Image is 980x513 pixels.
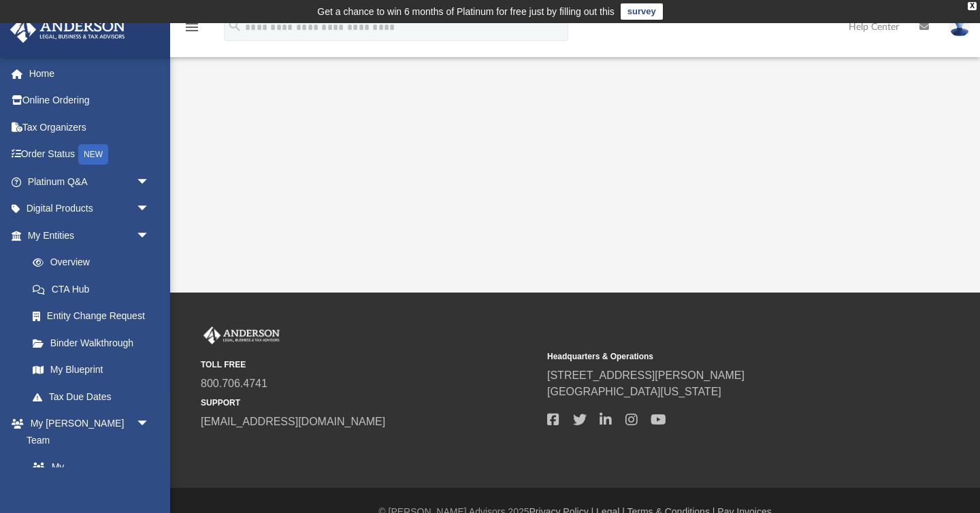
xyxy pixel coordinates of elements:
[10,60,170,87] a: Home
[201,327,282,344] img: Anderson Advisors Platinum Portal
[10,141,170,169] a: Order StatusNEW
[19,249,170,276] a: Overview
[10,114,170,141] a: Tax Organizers
[136,195,163,223] span: arrow_drop_down
[136,222,163,250] span: arrow_drop_down
[19,303,170,330] a: Entity Change Request
[184,19,200,35] i: menu
[621,3,663,20] a: survey
[547,369,745,381] a: [STREET_ADDRESS][PERSON_NAME]
[10,222,170,249] a: My Entitiesarrow_drop_down
[227,18,242,33] i: search
[201,359,538,371] small: TOLL FREE
[19,329,170,357] a: Binder Walkthrough
[19,383,170,410] a: Tax Due Dates
[10,87,170,114] a: Online Ordering
[19,276,170,303] a: CTA Hub
[19,357,163,384] a: My Blueprint
[78,144,108,165] div: NEW
[136,168,163,196] span: arrow_drop_down
[10,410,163,454] a: My [PERSON_NAME] Teamarrow_drop_down
[547,350,884,363] small: Headquarters & Operations
[201,397,538,409] small: SUPPORT
[10,195,170,222] a: Digital Productsarrow_drop_down
[10,168,170,195] a: Platinum Q&Aarrow_drop_down
[184,26,200,35] a: menu
[317,3,615,20] div: Get a chance to win 6 months of Platinum for free just by filling out this
[968,2,977,10] div: close
[547,386,721,397] a: [GEOGRAPHIC_DATA][US_STATE]
[949,17,970,37] img: User Pic
[201,416,385,427] a: [EMAIL_ADDRESS][DOMAIN_NAME]
[136,410,163,438] span: arrow_drop_down
[201,378,267,389] a: 800.706.4741
[6,16,129,43] img: Anderson Advisors Platinum Portal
